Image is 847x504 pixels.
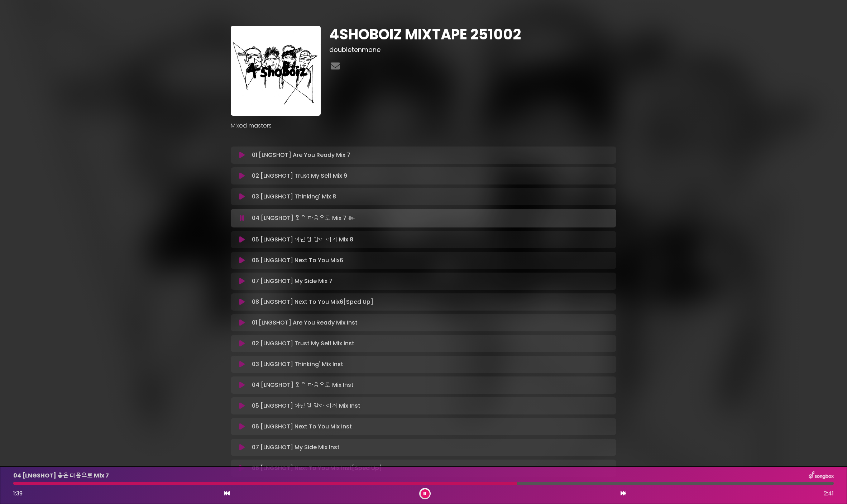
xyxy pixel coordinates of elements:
img: songbox-logo-white.png [809,471,834,480]
img: WpJZf4DWQ0Wh4nhxdG2j [231,26,321,116]
p: 08 [LNGSHOT] Next To You Mix6[Sped Up] [252,298,373,306]
span: 1:39 [13,489,23,498]
p: 02 [LNGSHOT] Trust My Self Mix 9 [252,172,347,180]
img: waveform4.gif [346,213,356,223]
span: 2:41 [824,489,834,498]
p: 02 [LNGSHOT] Trust My Self Mix Inst [252,339,354,348]
p: Mixed masters [231,121,616,130]
p: 04 [LNGSHOT] 좋은 마음으로 Mix 7 [13,471,109,480]
p: 03 [LNGSHOT] Thinking' Mix Inst [252,360,343,369]
p: 07 [LNGSHOT] My Side Mix Inst [252,443,340,452]
p: 06 [LNGSHOT] Next To You Mix Inst [252,422,352,431]
h1: 4SHOBOIZ MIXTAPE 251002 [329,26,616,43]
p: 04 [LNGSHOT] 좋은 마음으로 Mix Inst [252,381,354,389]
p: 05 [LNGSHOT] 아닌걸 알아 이제 Mix Inst [252,402,360,410]
p: 01 [LNGSHOT] Are You Ready Mix 7 [252,151,350,159]
p: 05 [LNGSHOT] 아닌걸 알아 이제 Mix 8 [252,235,353,244]
p: 01 [LNGSHOT] Are You Ready Mix Inst [252,318,358,327]
p: 07 [LNGSHOT] My Side Mix 7 [252,277,332,285]
p: 03 [LNGSHOT] Thinking' Mix 8 [252,192,336,201]
p: 06 [LNGSHOT] Next To You Mix6 [252,256,343,265]
p: 08 [LNGSHOT] Next To You Mix Inst[Sped Up] [252,464,382,472]
p: 04 [LNGSHOT] 좋은 마음으로 Mix 7 [252,213,356,223]
h3: doubletenmane [329,46,616,54]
